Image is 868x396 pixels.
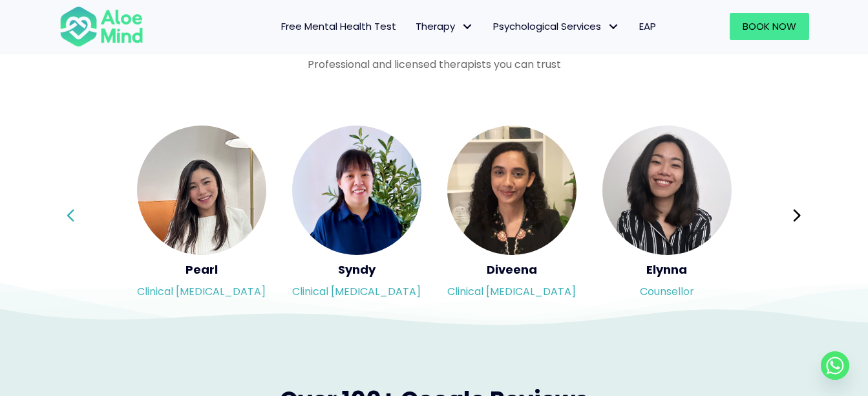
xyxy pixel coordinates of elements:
img: <h5>Pearl</h5><p>Clinical psychologist</p> [137,126,266,255]
a: Psychological ServicesPsychological Services: submenu [483,13,630,40]
a: EAP [630,13,666,40]
span: Psychological Services [493,19,620,33]
img: <h5>Syndy</h5><p>Clinical psychologist</p> [292,126,421,255]
div: Slide 17 of 3 [602,124,732,307]
a: <h5>Elynna</h5><p>Counsellor</p> ElynnaCounsellor [602,126,732,305]
a: <h5>Syndy</h5><p>Clinical psychologist</p> SyndyClinical [MEDICAL_DATA] [292,126,421,305]
nav: Menu [160,13,666,40]
img: <h5>Elynna</h5><p>Counsellor</p> [602,126,732,255]
h5: Diveena [447,261,577,278]
h5: Syndy [292,261,421,278]
div: Slide 15 of 3 [292,124,421,307]
span: Therapy: submenu [458,17,477,36]
a: Book Now [730,13,809,40]
a: Free Mental Health Test [271,13,406,40]
div: Slide 16 of 3 [447,124,577,307]
p: Professional and licensed therapists you can trust [59,57,809,72]
h5: Pearl [137,261,266,278]
a: TherapyTherapy: submenu [406,13,483,40]
img: <h5>Diveena</h5><p>Clinical psychologist</p> [447,126,577,255]
a: <h5>Pearl</h5><p>Clinical psychologist</p> PearlClinical [MEDICAL_DATA] [137,126,266,305]
a: Whatsapp [821,351,849,380]
span: Free Mental Health Test [281,19,396,33]
div: Slide 14 of 3 [137,124,266,307]
span: EAP [639,19,656,33]
span: Psychological Services: submenu [604,17,623,36]
img: Aloe mind Logo [59,5,143,48]
span: Book Now [743,19,796,33]
a: <h5>Diveena</h5><p>Clinical psychologist</p> DiveenaClinical [MEDICAL_DATA] [447,126,577,305]
h5: Elynna [602,261,732,278]
span: Therapy [416,19,474,33]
